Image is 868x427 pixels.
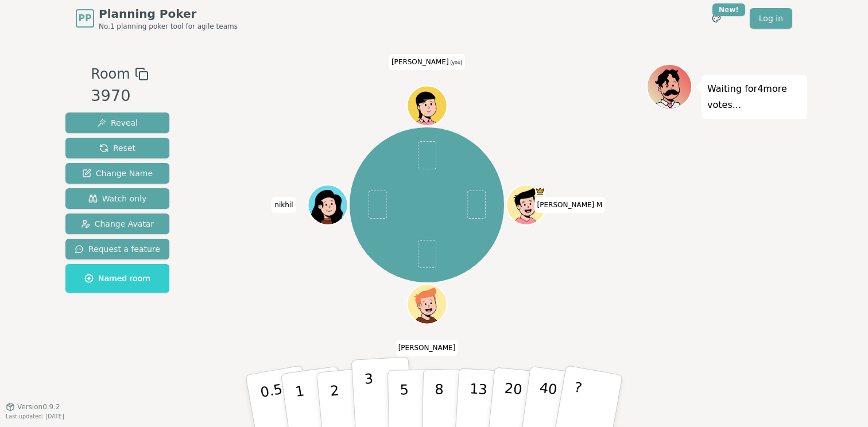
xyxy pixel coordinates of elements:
button: Change Avatar [65,214,169,234]
span: Change Name [82,168,153,179]
p: Waiting for 4 more votes... [707,81,801,113]
div: 3970 [91,84,148,108]
button: Request a feature [65,239,169,259]
span: Click to change your name [272,197,296,213]
span: Planning Poker [99,6,238,22]
span: Reset [99,142,135,154]
span: Change Avatar [81,218,154,230]
span: Request a feature [75,243,160,255]
span: No.1 planning poker tool for agile teams [99,22,238,31]
a: PPPlanning PokerNo.1 planning poker tool for agile teams [76,6,238,31]
span: Room [91,64,130,84]
span: Click to change your name [389,54,465,70]
a: Log in [750,8,792,29]
button: New! [706,8,727,29]
button: Reveal [65,112,169,133]
div: New! [712,3,745,16]
span: Click to change your name [396,340,459,356]
button: Watch only [65,188,169,209]
span: PP [78,11,91,25]
span: Thilak M is the host [535,186,545,196]
span: Version 0.9.2 [17,402,60,412]
span: Click to change your name [534,197,606,213]
span: (you) [449,60,463,65]
button: Named room [65,264,169,293]
button: Change Name [65,163,169,184]
button: Reset [65,138,169,158]
span: Watch only [88,193,147,204]
button: Version0.9.2 [6,402,60,412]
span: Last updated: [DATE] [6,413,64,420]
button: Click to change your avatar [408,87,445,124]
span: Named room [84,273,150,284]
span: Reveal [97,117,138,129]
